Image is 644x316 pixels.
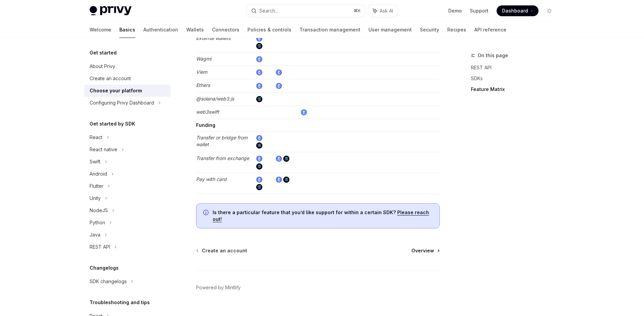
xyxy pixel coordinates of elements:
img: ethereum.png [256,69,262,75]
div: NodeJS [90,206,108,215]
em: Ethers [196,82,210,88]
div: React [90,133,102,141]
svg: Info [203,210,210,217]
div: Create an account [90,74,131,83]
img: ethereum.png [276,156,282,162]
button: Toggle dark mode [544,5,555,16]
a: Overview [411,247,439,254]
div: Swift [90,158,100,166]
img: ethereum.png [276,69,282,75]
em: web3swift [196,109,219,115]
span: On this page [478,51,508,60]
div: Android [90,170,107,178]
a: Security [420,22,439,38]
a: Demo [448,7,462,14]
a: Connectors [212,22,239,38]
em: Viem [196,69,207,75]
a: User management [368,22,412,38]
a: Basics [119,22,135,38]
div: React native [90,145,117,154]
img: ethereum.png [256,156,262,162]
a: Welcome [90,22,111,38]
img: solana.png [256,184,262,190]
a: Dashboard [497,5,539,16]
em: @solana/web3.js [196,96,234,101]
a: Authentication [143,22,178,38]
a: Support [470,7,488,14]
em: Pay with card [196,176,226,182]
span: Ask AI [380,7,393,14]
h5: Get started [90,49,117,57]
a: Create an account [197,247,247,254]
div: Java [90,231,100,239]
h5: Changelogs [90,264,119,272]
img: ethereum.png [276,83,282,89]
img: solana.png [283,177,289,183]
a: SDKs [471,73,560,84]
a: Policies & controls [247,22,291,38]
img: ethereum.png [256,36,262,42]
div: Choose your platform [90,87,142,95]
a: Choose your platform [84,85,171,97]
a: About Privy [84,60,171,72]
button: Ask AI [368,5,398,17]
span: Overview [411,247,434,254]
strong: Funding [196,122,215,128]
img: ethereum.png [256,83,262,89]
img: solana.png [256,142,262,149]
img: solana.png [256,96,262,102]
a: Recipes [447,22,466,38]
div: About Privy [90,62,115,70]
div: SDK changelogs [90,277,127,286]
em: External wallets [196,35,231,41]
div: Flutter [90,182,103,190]
em: Wagmi [196,56,211,62]
a: REST API [471,62,560,73]
span: ⌘ K [354,8,361,14]
img: light logo [90,6,132,16]
strong: Is there a particular feature that you’d like support for within a certain SDK? [213,209,396,215]
div: Configuring Privy Dashboard [90,99,154,107]
a: Create an account [84,72,171,85]
a: Feature Matrix [471,84,560,95]
div: Unity [90,194,101,202]
h5: Troubleshooting and tips [90,298,150,307]
div: Search... [259,7,278,15]
a: Please reach out! [213,209,429,222]
em: Transfer from exchange [196,155,249,161]
div: REST API [90,243,110,251]
a: Transaction management [300,22,360,38]
img: ethereum.png [256,56,262,62]
img: solana.png [256,163,262,170]
a: Wallets [186,22,204,38]
img: solana.png [283,156,289,162]
a: Powered by Mintlify [196,284,241,291]
img: ethereum.png [276,177,282,183]
div: Python [90,219,105,227]
a: API reference [474,22,506,38]
span: Create an account [202,247,247,254]
button: Search...⌘K [246,5,365,17]
span: Dashboard [502,7,528,14]
img: solana.png [256,43,262,49]
em: Transfer or bridge from wallet [196,135,247,147]
img: ethereum.png [256,177,262,183]
img: ethereum.png [256,135,262,141]
h5: Get started by SDK [90,120,135,128]
img: ethereum.png [301,109,307,115]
